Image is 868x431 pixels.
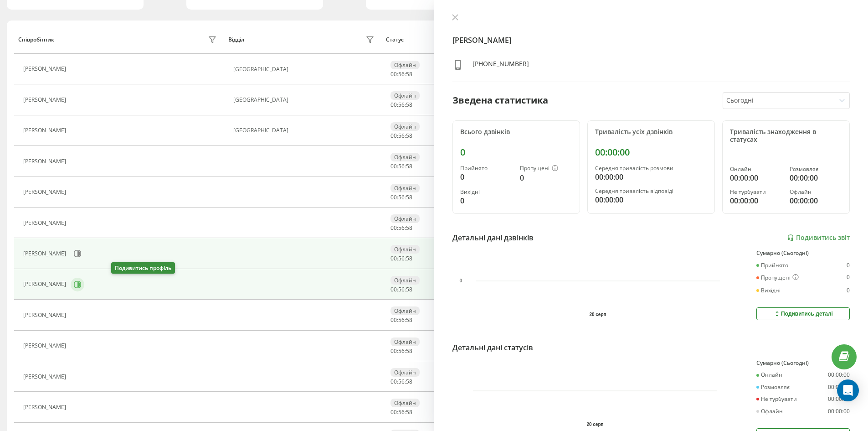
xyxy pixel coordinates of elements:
span: 00 [390,70,397,78]
div: : : [390,102,412,108]
div: Офлайн [390,184,420,192]
div: [PERSON_NAME] [23,158,68,165]
text: 20 серп [586,422,603,427]
div: Подивитись деталі [773,310,833,317]
span: 58 [406,316,412,324]
span: 58 [406,347,412,355]
span: 00 [390,316,397,324]
div: : : [390,255,412,262]
div: Онлайн [756,372,782,378]
div: : : [390,71,412,78]
span: 58 [406,162,412,170]
div: Офлайн [390,399,420,407]
div: Детальні дані статусів [452,342,533,353]
span: 58 [406,132,412,140]
div: 00:00:00 [828,408,850,415]
text: 20 серп [589,312,606,317]
div: 00:00:00 [595,171,707,182]
div: Подивитись профіль [111,262,175,274]
div: : : [390,163,412,170]
div: Вихідні [460,189,513,195]
div: [PERSON_NAME] [23,220,68,226]
div: Середня тривалість відповіді [595,188,707,194]
div: Офлайн [390,276,420,285]
div: Відділ [228,36,244,43]
span: 56 [398,316,405,324]
div: [PERSON_NAME] [23,189,68,195]
span: 56 [398,378,405,385]
span: 58 [406,378,412,385]
div: Офлайн [790,189,842,195]
span: 58 [406,70,412,78]
div: 00:00:00 [828,372,850,378]
div: [PERSON_NAME] [23,97,68,103]
span: 58 [406,286,412,293]
div: 0 [847,274,850,281]
div: Всього дзвінків [460,128,572,136]
div: Вихідні [756,287,781,294]
div: Детальні дані дзвінків [452,232,534,243]
div: 00:00:00 [730,195,782,206]
div: 0 [460,147,572,158]
div: [GEOGRAPHIC_DATA] [233,97,377,103]
span: 00 [390,378,397,385]
div: Офлайн [390,61,420,69]
div: : : [390,409,412,415]
div: [GEOGRAPHIC_DATA] [233,127,377,134]
div: : : [390,379,412,385]
div: [PERSON_NAME] [23,312,68,318]
span: 00 [390,132,397,140]
div: [PERSON_NAME] [23,343,68,349]
div: 00:00:00 [595,194,707,205]
div: : : [390,133,412,139]
div: Не турбувати [756,396,797,402]
div: : : [390,286,412,293]
div: 0 [460,171,513,182]
span: 56 [398,254,405,262]
span: 56 [398,224,405,232]
span: 56 [398,347,405,355]
div: [PERSON_NAME] [23,127,68,134]
div: Open Intercom Messenger [837,379,859,401]
div: Співробітник [18,36,54,43]
div: Пропущені [756,274,799,281]
div: Офлайн [390,338,420,346]
span: 58 [406,254,412,262]
div: [GEOGRAPHIC_DATA] [233,66,377,73]
span: 58 [406,224,412,232]
div: 00:00:00 [828,384,850,390]
div: [PHONE_NUMBER] [473,59,529,73]
span: 56 [398,101,405,109]
span: 58 [406,101,412,109]
span: 56 [398,162,405,170]
span: 00 [390,286,397,293]
div: Зведена статистика [452,93,548,107]
div: Тривалість усіх дзвінків [595,128,707,136]
div: 0 [847,287,850,294]
div: Офлайн [390,245,420,254]
a: Подивитись звіт [787,234,850,242]
span: 56 [398,408,405,416]
div: 0 [460,195,513,206]
div: Офлайн [390,91,420,100]
div: [PERSON_NAME] [23,250,68,257]
div: [PERSON_NAME] [23,404,68,410]
button: Подивитись деталі [756,307,850,320]
span: 00 [390,408,397,416]
span: 00 [390,347,397,355]
text: 0 [459,279,462,284]
span: 58 [406,408,412,416]
div: Прийнято [460,165,513,171]
div: Офлайн [756,408,783,415]
div: Офлайн [390,153,420,161]
span: 56 [398,132,405,140]
div: Тривалість знаходження в статусах [730,128,842,144]
div: Офлайн [390,368,420,377]
span: 00 [390,254,397,262]
div: Розмовляє [756,384,790,390]
div: 0 [520,172,572,183]
div: Офлайн [390,306,420,315]
span: 56 [398,286,405,293]
div: Офлайн [390,122,420,131]
span: 00 [390,162,397,170]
